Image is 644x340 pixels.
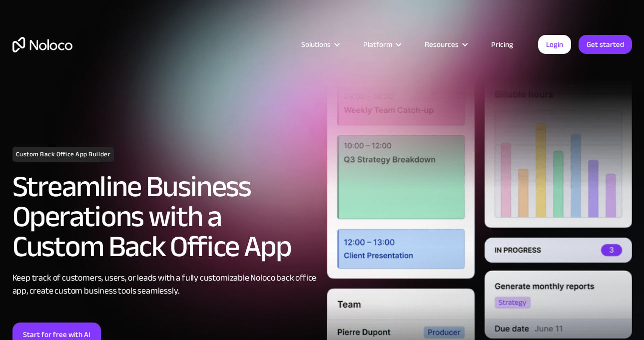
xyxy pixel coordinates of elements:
[363,38,392,51] div: Platform
[289,38,351,51] div: Solutions
[301,38,331,51] div: Solutions
[579,35,632,54] a: Get started
[12,147,114,162] h1: Custom Back Office App Builder
[351,38,412,51] div: Platform
[412,38,479,51] div: Resources
[425,38,459,51] div: Resources
[479,38,526,51] a: Pricing
[12,37,72,52] a: home
[12,272,317,298] div: Keep track of customers, users, or leads with a fully customizable Noloco back office app, create...
[12,172,317,262] h2: Streamline Business Operations with a Custom Back Office App
[538,35,571,54] a: Login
